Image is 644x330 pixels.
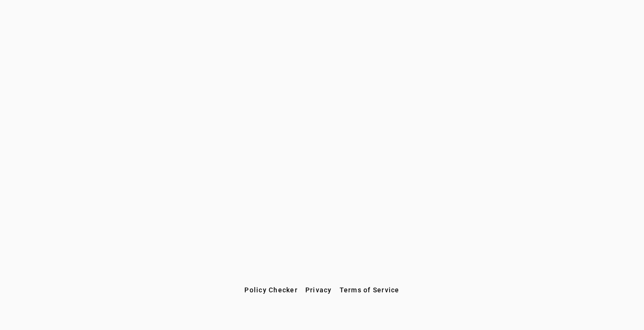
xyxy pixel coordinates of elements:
span: Privacy [305,286,332,294]
button: Terms of Service [336,281,403,299]
button: Privacy [302,281,336,299]
button: Policy Checker [241,281,302,299]
span: Terms of Service [340,286,400,294]
span: Policy Checker [244,286,298,294]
